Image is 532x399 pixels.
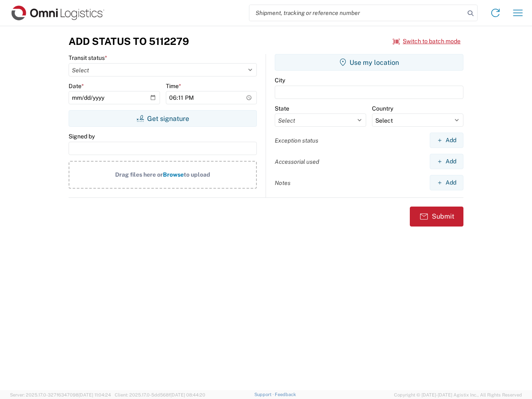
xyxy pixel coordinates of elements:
button: Get signature [69,110,257,127]
h3: Add Status to 5112279 [69,35,189,47]
button: Use my location [275,54,463,71]
label: State [275,105,289,112]
label: Transit status [69,54,107,62]
input: Shipment, tracking or reference number [249,5,465,21]
button: Add [430,154,463,169]
label: Country [372,105,393,112]
span: Server: 2025.17.0-327f6347098 [10,392,111,397]
button: Add [430,175,463,190]
label: Time [166,82,181,90]
button: Switch to batch mode [393,34,461,48]
label: Exception status [275,137,318,144]
span: Client: 2025.17.0-5dd568f [115,392,205,397]
button: Submit [410,207,463,227]
label: Notes [275,179,291,187]
span: [DATE] 11:04:24 [79,392,111,397]
label: City [275,76,285,84]
a: Support [254,392,275,397]
span: Drag files here or [115,171,163,178]
label: Signed by [69,133,95,140]
span: Copyright © [DATE]-[DATE] Agistix Inc., All Rights Reserved [394,391,522,399]
label: Date [69,82,84,90]
span: to upload [184,171,210,178]
a: Feedback [275,392,296,397]
span: Browse [163,171,184,178]
button: Add [430,133,463,148]
span: [DATE] 08:44:20 [170,392,205,397]
label: Accessorial used [275,158,319,165]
